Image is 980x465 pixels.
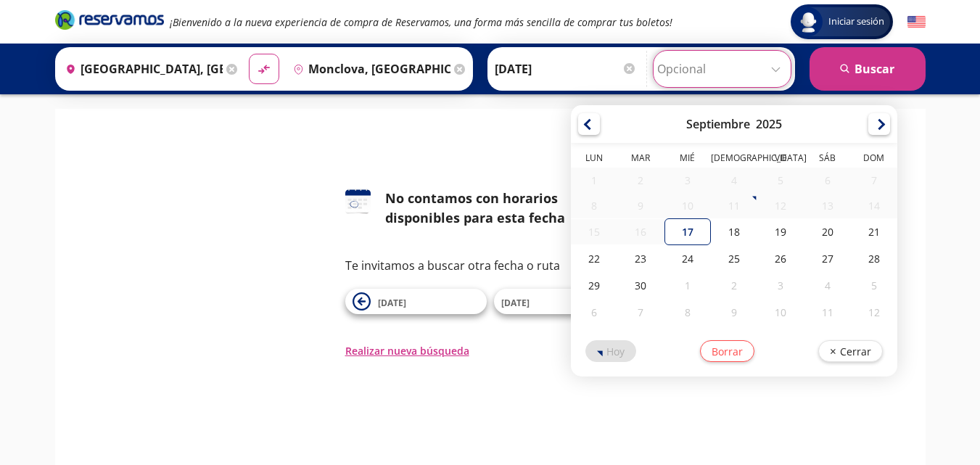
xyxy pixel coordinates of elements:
span: [DATE] [501,297,530,309]
div: 27-Sep-25 [804,245,851,272]
div: 06-Oct-25 [571,299,617,326]
input: Elegir Fecha [495,51,637,87]
div: 05-Sep-25 [757,168,804,193]
th: Sábado [804,152,851,168]
button: [DATE] [494,289,635,314]
div: 02-Oct-25 [711,272,757,299]
div: 29-Sep-25 [571,272,617,299]
th: Domingo [851,152,897,168]
button: Realizar nueva búsqueda [345,343,469,358]
div: 08-Oct-25 [664,299,711,326]
div: 03-Sep-25 [664,168,711,193]
div: 07-Sep-25 [851,168,897,193]
div: 09-Oct-25 [711,299,757,326]
div: 2025 [756,116,782,132]
span: Iniciar sesión [823,15,890,29]
div: 24-Sep-25 [664,245,711,272]
button: English [907,13,926,31]
button: Cerrar [818,340,883,362]
button: Borrar [700,340,754,362]
div: 06-Sep-25 [804,168,851,193]
p: Te invitamos a buscar otra fecha o ruta [345,257,635,274]
div: 04-Sep-25 [711,168,757,193]
div: 18-Sep-25 [711,218,757,245]
i: Brand Logo [55,9,164,30]
div: Septiembre [686,116,750,132]
div: 14-Sep-25 [851,193,897,218]
div: 04-Oct-25 [804,272,851,299]
a: Brand Logo [55,9,164,35]
div: 23-Sep-25 [617,245,664,272]
th: Viernes [757,152,804,168]
div: 08-Sep-25 [571,193,617,218]
div: 03-Oct-25 [757,272,804,299]
div: 16-Sep-25 [617,219,664,244]
div: 21-Sep-25 [851,218,897,245]
button: Buscar [810,47,926,91]
th: Miércoles [664,152,711,168]
div: 10-Sep-25 [664,193,711,218]
div: 17-Sep-25 [664,218,711,245]
div: 07-Oct-25 [617,299,664,326]
div: 19-Sep-25 [757,218,804,245]
div: 11-Sep-25 [711,193,757,218]
th: Martes [617,152,664,168]
input: Opcional [657,51,787,87]
div: 02-Sep-25 [617,168,664,193]
div: 20-Sep-25 [804,218,851,245]
div: 11-Oct-25 [804,299,851,326]
input: Buscar Destino [287,51,450,87]
span: [DATE] [378,297,406,309]
div: 12-Sep-25 [757,193,804,218]
div: 30-Sep-25 [617,272,664,299]
div: No contamos con horarios disponibles para esta fecha [385,189,635,228]
em: ¡Bienvenido a la nueva experiencia de compra de Reservamos, una forma más sencilla de comprar tus... [170,15,672,29]
input: Buscar Origen [59,51,223,87]
div: 01-Oct-25 [664,272,711,299]
div: 05-Oct-25 [851,272,897,299]
div: 28-Sep-25 [851,245,897,272]
div: 12-Oct-25 [851,299,897,326]
div: 10-Oct-25 [757,299,804,326]
div: 26-Sep-25 [757,245,804,272]
div: 09-Sep-25 [617,193,664,218]
th: Jueves [711,152,757,168]
button: Hoy [585,340,636,362]
button: [DATE] [345,289,487,314]
div: 01-Sep-25 [571,168,617,193]
div: 13-Sep-25 [804,193,851,218]
div: 22-Sep-25 [571,245,617,272]
div: 15-Sep-25 [571,219,617,244]
th: Lunes [571,152,617,168]
div: 25-Sep-25 [711,245,757,272]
